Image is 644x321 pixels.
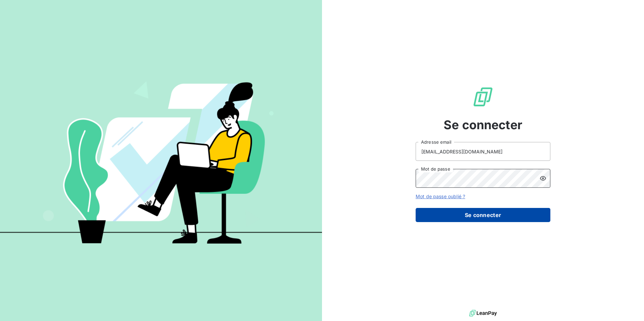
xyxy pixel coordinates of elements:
[416,193,465,199] a: Mot de passe oublié ?
[416,208,550,222] button: Se connecter
[416,142,550,161] input: placeholder
[444,116,522,134] span: Se connecter
[472,86,494,108] img: Logo LeanPay
[469,308,497,318] img: logo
